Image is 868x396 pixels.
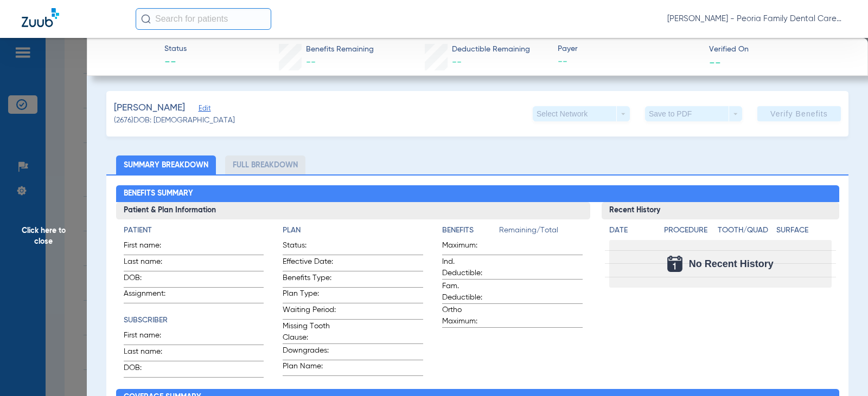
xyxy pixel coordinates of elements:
[442,240,495,255] span: Maximum:
[124,225,264,236] h4: Patient
[124,288,177,303] span: Assignment:
[141,14,151,24] img: Search Icon
[116,202,591,219] h3: Patient & Plan Information
[306,44,374,55] span: Benefits Remaining
[124,330,177,345] span: First name:
[124,362,177,377] span: DOB:
[558,55,699,69] span: --
[602,202,839,219] h3: Recent History
[709,56,721,68] span: --
[667,14,846,24] span: [PERSON_NAME] - Peoria Family Dental Care
[718,225,773,236] h4: Tooth/Quad
[136,8,271,30] input: Search for patients
[776,225,831,236] h4: Surface
[558,43,699,55] span: Payer
[124,272,177,287] span: DOB:
[709,44,851,55] span: Verified On
[442,225,499,240] app-breakdown-title: Benefits
[114,115,235,126] span: (2676) DOB: [DEMOGRAPHIC_DATA]
[283,225,423,236] h4: Plan
[776,225,831,240] app-breakdown-title: Surface
[114,101,185,115] span: [PERSON_NAME]
[124,346,177,361] span: Last name:
[689,258,774,269] span: No Recent History
[116,185,839,203] h2: Benefits Summary
[609,225,655,240] app-breakdown-title: Date
[283,272,336,287] span: Benefits Type:
[452,44,530,55] span: Deductible Remaining
[283,304,336,319] span: Waiting Period:
[667,256,682,272] img: Calendar
[283,321,336,343] span: Missing Tooth Clause:
[452,57,462,67] span: --
[442,281,495,303] span: Fam. Deductible:
[164,55,187,70] span: --
[164,43,187,55] span: Status
[442,304,495,327] span: Ortho Maximum:
[22,8,59,27] img: Zuub Logo
[609,225,655,236] h4: Date
[664,225,713,236] h4: Procedure
[225,155,305,174] li: Full Breakdown
[442,225,499,236] h4: Benefits
[283,256,336,271] span: Effective Date:
[283,240,336,255] span: Status:
[283,361,336,375] span: Plan Name:
[664,225,713,240] app-breakdown-title: Procedure
[306,57,316,67] span: --
[499,225,583,240] span: Remaining/Total
[116,155,216,174] li: Summary Breakdown
[124,240,177,255] span: First name:
[199,105,208,115] span: Edit
[283,288,336,303] span: Plan Type:
[442,256,495,279] span: Ind. Deductible:
[718,225,773,240] app-breakdown-title: Tooth/Quad
[283,345,336,360] span: Downgrades:
[124,315,264,326] h4: Subscriber
[124,256,177,271] span: Last name:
